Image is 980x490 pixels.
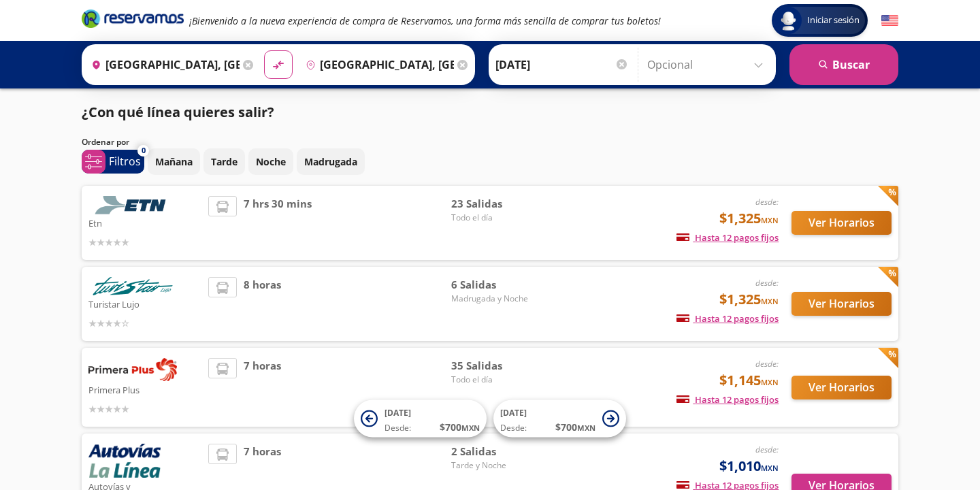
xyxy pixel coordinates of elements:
[82,8,184,33] a: Brand Logo
[88,295,201,312] p: Turistar Lujo
[385,407,411,419] span: [DATE]
[761,215,779,225] small: MXN
[676,393,779,406] span: Hasta 12 pagos fijos
[719,456,779,476] span: $1,010
[719,208,779,229] span: $1,325
[86,48,240,82] input: Buscar Origen
[88,196,177,214] img: Etn
[451,212,546,224] span: Todo el día
[451,293,546,305] span: Madrugada y Noche
[451,444,546,459] span: 2 Salidas
[82,8,184,29] i: Brand Logo
[802,14,865,27] span: Iniciar sesión
[82,102,274,122] p: ¿Con qué línea quieres salir?
[451,196,546,212] span: 23 Salidas
[719,289,779,310] span: $1,325
[109,153,141,169] p: Filtros
[493,400,626,438] button: [DATE]Desde:$700MXN
[440,420,480,434] span: $ 700
[256,154,286,169] p: Noche
[354,400,487,438] button: [DATE]Desde:$700MXN
[789,44,898,85] button: Buscar
[244,358,281,416] span: 7 horas
[500,422,527,434] span: Desde:
[755,196,779,208] em: desde:
[82,150,144,174] button: 0Filtros
[88,277,177,295] img: Turistar Lujo
[297,148,365,175] button: Madrugada
[244,196,312,250] span: 7 hrs 30 mins
[385,422,411,434] span: Desde:
[304,154,357,169] p: Madrugada
[881,12,898,29] button: English
[88,214,201,231] p: Etn
[676,312,779,325] span: Hasta 12 pagos fijos
[88,444,161,478] img: Autovías y La Línea
[676,231,779,244] span: Hasta 12 pagos fijos
[461,423,480,433] small: MXN
[155,154,193,169] p: Mañana
[148,148,200,175] button: Mañana
[451,358,546,374] span: 35 Salidas
[300,48,454,82] input: Buscar Destino
[451,459,546,472] span: Tarde y Noche
[203,148,245,175] button: Tarde
[248,148,293,175] button: Noche
[791,211,892,235] button: Ver Horarios
[495,48,629,82] input: Elegir Fecha
[451,277,546,293] span: 6 Salidas
[755,277,779,289] em: desde:
[761,377,779,387] small: MXN
[647,48,769,82] input: Opcional
[791,292,892,316] button: Ver Horarios
[755,358,779,370] em: desde:
[555,420,595,434] span: $ 700
[88,358,177,381] img: Primera Plus
[761,296,779,306] small: MXN
[761,463,779,473] small: MXN
[755,444,779,455] em: desde:
[500,407,527,419] span: [DATE]
[82,136,129,148] p: Ordenar por
[451,374,546,386] span: Todo el día
[189,14,661,27] em: ¡Bienvenido a la nueva experiencia de compra de Reservamos, una forma más sencilla de comprar tus...
[142,145,146,157] span: 0
[88,381,201,397] p: Primera Plus
[577,423,595,433] small: MXN
[719,370,779,391] span: $1,145
[211,154,238,169] p: Tarde
[791,376,892,399] button: Ver Horarios
[244,277,281,331] span: 8 horas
